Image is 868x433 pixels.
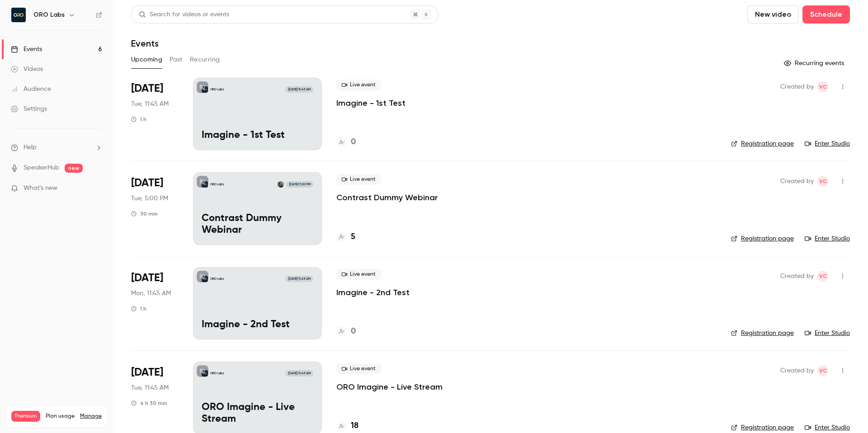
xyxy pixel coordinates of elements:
[210,182,224,187] p: ORO Labs
[202,319,313,331] p: Imagine - 2nd Test
[336,287,410,298] a: Imagine - 2nd Test
[11,85,51,94] div: Audience
[11,45,42,54] div: Events
[193,172,322,245] a: Contrast Dummy WebinarORO LabsKelli Stanley[DATE] 5:00 PMContrast Dummy Webinar
[351,420,359,432] h4: 18
[819,176,827,187] span: VC
[805,423,850,432] a: Enter Studio
[336,192,438,203] a: Contrast Dummy Webinar
[46,413,75,420] span: Plan usage
[286,181,313,188] span: [DATE] 5:00 PM
[817,81,828,92] span: Vlad Croitoru
[731,139,794,148] a: Registration page
[731,423,794,432] a: Registration page
[336,80,381,90] span: Live event
[131,383,169,392] span: Tue, 11:45 AM
[190,52,220,67] button: Recurring
[285,370,313,377] span: [DATE] 11:45 AM
[285,276,313,282] span: [DATE] 11:45 AM
[285,86,313,93] span: [DATE] 11:45 AM
[11,65,43,74] div: Videos
[210,87,224,92] p: ORO Labs
[11,411,40,422] span: Premium
[131,81,163,96] span: [DATE]
[747,5,799,24] button: New video
[131,38,159,49] h1: Events
[202,402,313,425] p: ORO Imagine - Live Stream
[336,325,356,338] a: 0
[202,130,313,141] p: Imagine - 1st Test
[336,269,381,280] span: Live event
[805,329,850,338] a: Enter Studio
[819,365,827,376] span: VC
[336,420,359,432] a: 18
[210,277,224,281] p: ORO Labs
[817,271,828,282] span: Vlad Croitoru
[170,52,183,67] button: Past
[131,271,163,285] span: [DATE]
[817,176,828,187] span: Vlad Croitoru
[278,181,284,188] img: Kelli Stanley
[817,365,828,376] span: Vlad Croitoru
[780,365,814,376] span: Created by
[193,78,322,150] a: Imagine - 1st TestORO Labs[DATE] 11:45 AMImagine - 1st Test
[805,139,850,148] a: Enter Studio
[819,271,827,282] span: VC
[131,194,168,203] span: Tue, 5:00 PM
[780,271,814,282] span: Created by
[33,10,65,19] h6: ORO Labs
[193,267,322,339] a: Imagine - 2nd TestORO Labs[DATE] 11:45 AMImagine - 2nd Test
[819,81,827,92] span: VC
[351,231,355,243] h4: 5
[131,52,162,67] button: Upcoming
[351,325,356,338] h4: 0
[780,176,814,187] span: Created by
[131,305,146,312] div: 1 h
[131,400,167,407] div: 4 h 30 min
[210,371,224,376] p: ORO Labs
[80,413,102,420] a: Manage
[131,289,171,298] span: Mon, 11:45 AM
[131,210,158,217] div: 30 min
[336,231,355,243] a: 5
[336,174,381,185] span: Live event
[731,234,794,243] a: Registration page
[805,234,850,243] a: Enter Studio
[336,98,406,108] a: Imagine - 1st Test
[131,267,179,339] div: Oct 6 Mon, 11:45 AM (Europe/London)
[139,10,229,19] div: Search for videos or events
[336,381,443,392] a: ORO Imagine - Live Stream
[131,116,146,123] div: 1 h
[131,99,169,108] span: Tue, 11:45 AM
[202,213,313,236] p: Contrast Dummy Webinar
[802,5,850,24] button: Schedule
[24,184,57,193] span: What's new
[351,136,356,148] h4: 0
[11,143,102,152] li: help-dropdown-opener
[131,176,163,190] span: [DATE]
[336,363,381,374] span: Live event
[780,56,850,71] button: Recurring events
[24,143,37,152] span: Help
[91,184,102,193] iframe: Noticeable Trigger
[11,104,47,113] div: Settings
[11,8,26,22] img: ORO Labs
[336,136,356,148] a: 0
[131,172,179,245] div: Sep 30 Tue, 5:00 PM (Europe/London)
[131,365,163,380] span: [DATE]
[65,164,83,173] span: new
[731,329,794,338] a: Registration page
[24,163,59,173] a: SpeakerHub
[780,81,814,92] span: Created by
[131,78,179,150] div: Sep 30 Tue, 11:45 AM (Europe/London)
